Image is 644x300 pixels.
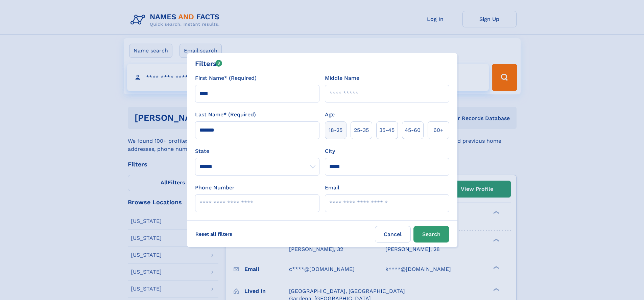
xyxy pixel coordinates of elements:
button: Search [413,226,449,243]
span: 35‑45 [379,126,395,134]
div: Filters [195,59,222,69]
label: Phone Number [195,184,235,192]
label: Cancel [375,226,411,243]
label: Age [325,111,335,119]
label: Middle Name [325,74,359,82]
span: 25‑35 [354,126,369,134]
label: Email [325,184,339,192]
label: First Name* (Required) [195,74,257,82]
span: 45‑60 [405,126,421,134]
label: State [195,147,319,155]
label: City [325,147,335,155]
span: 18‑25 [329,126,342,134]
label: Last Name* (Required) [195,111,256,119]
span: 60+ [433,126,444,134]
label: Reset all filters [191,226,237,242]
